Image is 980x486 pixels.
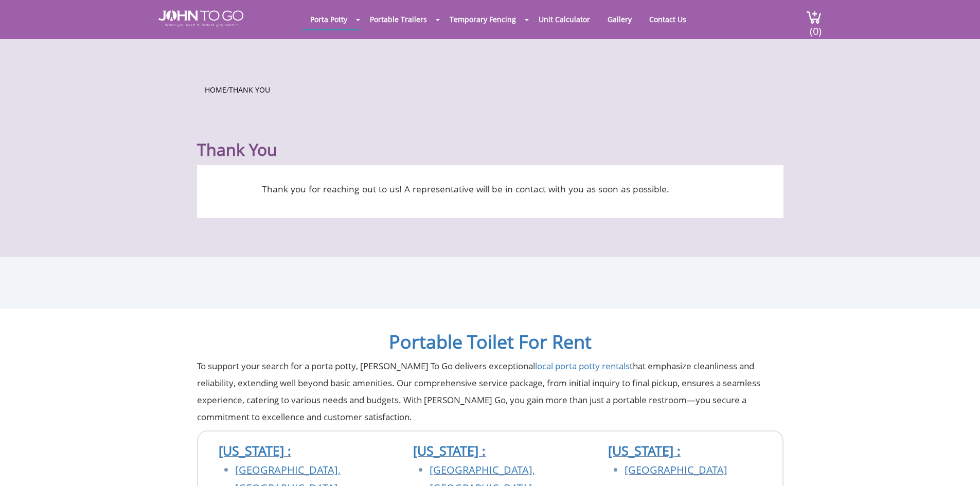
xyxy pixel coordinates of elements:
a: Unit Calculator [531,9,598,29]
a: Portable Toilet For Rent [389,329,592,354]
a: [US_STATE] : [219,442,291,459]
a: Portable Trailers [362,9,435,29]
p: Thank you for reaching out to us! A representative will be in contact with you as soon as possible. [212,181,719,197]
img: cart a [806,10,822,24]
a: Home [205,85,226,95]
a: local porta potty rentals [535,360,630,372]
img: JOHN to go [158,10,243,27]
span: (0) [809,16,822,38]
a: [US_STATE] : [608,442,681,459]
a: Porta Potty [302,9,355,29]
a: Thank You [229,85,270,95]
a: Contact Us [642,9,694,29]
a: [GEOGRAPHIC_DATA] [625,463,727,477]
p: To support your search for a porta potty, [PERSON_NAME] To Go delivers exceptional that emphasize... [197,357,783,425]
a: [US_STATE] : [413,442,486,459]
a: Gallery [600,9,639,29]
a: Temporary Fencing [442,9,524,29]
ul: / [205,82,776,95]
h1: Thank You [197,115,783,160]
